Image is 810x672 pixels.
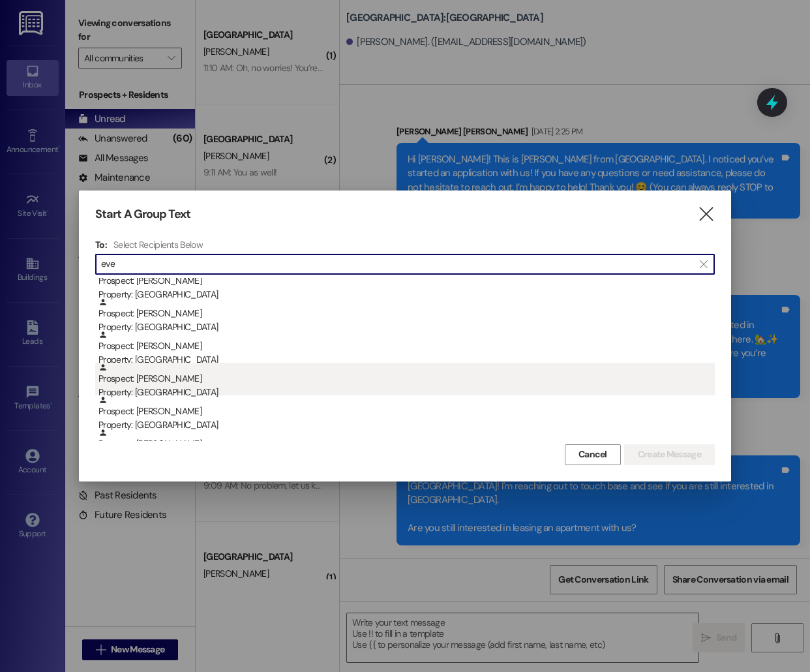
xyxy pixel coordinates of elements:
[697,207,715,221] i: 
[95,207,190,222] h3: Start A Group Text
[98,395,715,433] div: Prospect: [PERSON_NAME]
[98,418,715,432] div: Property: [GEOGRAPHIC_DATA]
[98,320,715,334] div: Property: [GEOGRAPHIC_DATA]
[101,255,693,273] input: Search for any contact or apartment
[565,444,621,465] button: Cancel
[98,288,715,301] div: Property: [GEOGRAPHIC_DATA]
[693,254,714,274] button: Clear text
[95,298,715,330] div: Prospect: [PERSON_NAME]Property: [GEOGRAPHIC_DATA]
[98,265,715,302] div: Prospect: [PERSON_NAME]
[95,428,715,461] div: Prospect: [PERSON_NAME]
[98,330,715,367] div: Prospect: [PERSON_NAME]
[95,330,715,363] div: Prospect: [PERSON_NAME]Property: [GEOGRAPHIC_DATA]
[98,363,715,400] div: Prospect: [PERSON_NAME]
[95,239,107,251] h3: To:
[95,363,715,395] div: Prospect: [PERSON_NAME]Property: [GEOGRAPHIC_DATA]
[638,448,701,461] span: Create Message
[98,386,715,399] div: Property: [GEOGRAPHIC_DATA]
[578,448,607,461] span: Cancel
[95,395,715,428] div: Prospect: [PERSON_NAME]Property: [GEOGRAPHIC_DATA]
[624,444,715,465] button: Create Message
[113,239,203,251] h4: Select Recipients Below
[98,428,715,465] div: Prospect: [PERSON_NAME]
[700,259,707,269] i: 
[98,353,715,367] div: Property: [GEOGRAPHIC_DATA]
[98,298,715,335] div: Prospect: [PERSON_NAME]
[95,265,715,298] div: Prospect: [PERSON_NAME]Property: [GEOGRAPHIC_DATA]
